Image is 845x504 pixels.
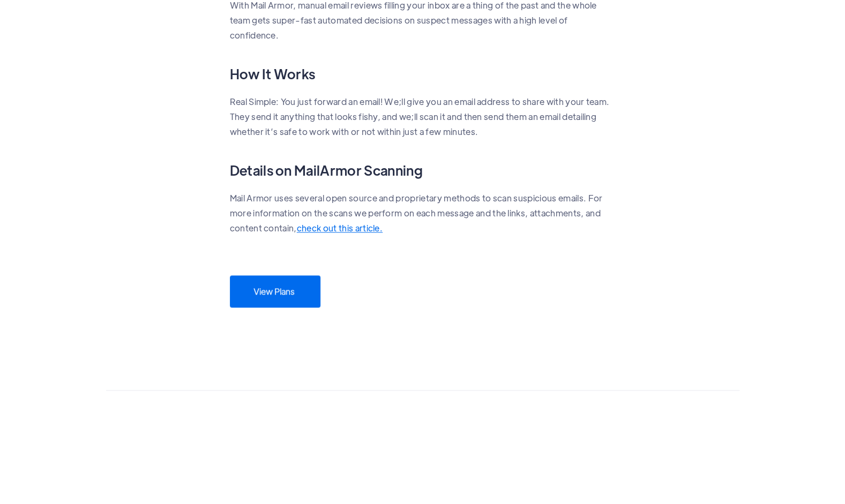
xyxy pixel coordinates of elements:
[230,64,616,84] h3: How It Works
[230,275,320,307] a: View Plans
[230,94,616,139] p: Real Simple: You just forward an email! We;ll give you an email address to share with your team. ...
[297,222,383,234] a: check out this article.
[230,161,616,180] h3: Details on MailArmor Scanning
[253,286,295,297] div: View Plans
[230,191,616,236] p: Mail Armor uses several open source and proprietary methods to scan suspicious emails. For more i...
[667,388,845,504] iframe: Chat Widget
